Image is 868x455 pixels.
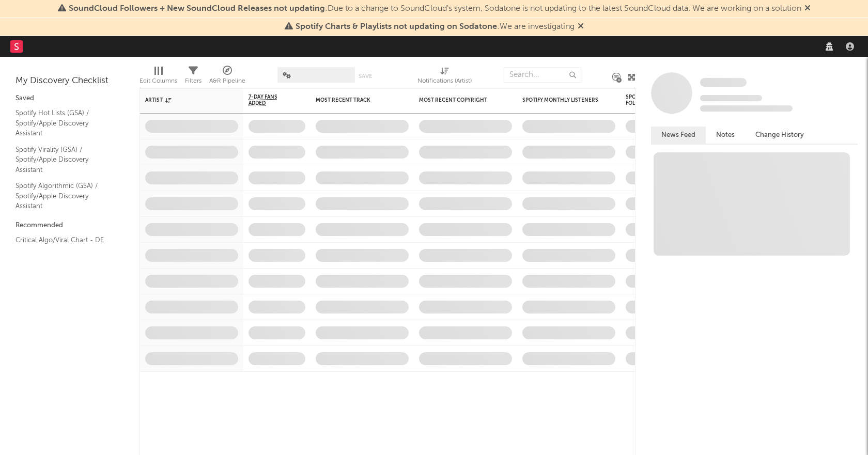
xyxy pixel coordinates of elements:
a: Spotify Virality (GSA) / Spotify/Apple Discovery Assistant [16,144,114,176]
div: A&R Pipeline [209,62,245,92]
span: Some Artist [700,78,747,87]
div: Spotify Monthly Listeners [522,97,600,103]
button: Change History [745,127,814,144]
span: Dismiss [578,23,584,31]
div: Most Recent Copyright [419,97,497,103]
span: : Due to a change to SoundCloud's system, Sodatone is not updating to the latest SoundCloud data.... [69,5,801,13]
span: Dismiss [804,5,811,13]
span: Spotify Charts & Playlists not updating on Sodatone [296,23,497,31]
div: Saved [16,92,124,105]
div: Artist [145,97,223,103]
div: Notifications (Artist) [417,62,472,92]
div: A&R Pipeline [209,75,245,87]
div: Edit Columns [139,75,177,87]
div: Filters [185,62,202,92]
span: 7-Day Fans Added [249,94,290,106]
a: Critical Algo/Viral Chart - DE [16,234,114,246]
span: : We are investigating [296,23,575,31]
input: Search... [504,67,581,83]
div: Filters [185,75,202,87]
span: 0 fans last week [700,105,793,112]
a: Some Artist [700,77,747,88]
a: Spotify Algorithmic (GSA) / Spotify/Apple Discovery Assistant [16,180,114,212]
div: Most Recent Track [316,97,393,103]
button: Save [359,73,372,79]
span: Tracking Since: [DATE] [700,95,762,101]
div: Notifications (Artist) [417,75,472,87]
a: Spotify Hot Lists (GSA) / Spotify/Apple Discovery Assistant [16,107,114,139]
div: My Discovery Checklist [16,75,124,87]
div: Recommended [16,219,124,232]
div: Spotify Followers [626,94,662,106]
button: Notes [706,127,745,144]
div: Edit Columns [139,62,177,92]
button: News Feed [651,127,706,144]
span: SoundCloud Followers + New SoundCloud Releases not updating [69,5,325,13]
